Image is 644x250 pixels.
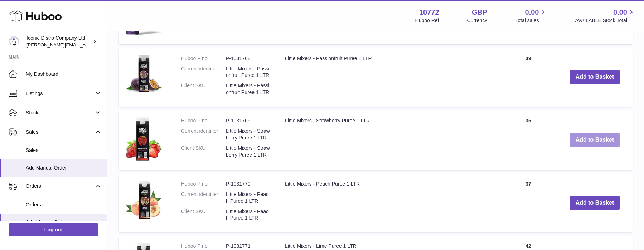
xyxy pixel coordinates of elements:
a: 0.00 AVAILABLE Stock Total [575,8,635,24]
strong: GBP [472,8,487,17]
td: Little Mixers - Passionfruit Puree 1 LTR [278,48,500,107]
dd: Little Mixers - Strawberry Puree 1 LTR [226,145,271,158]
td: Little Mixers - Peach Puree 1 LTR [278,173,500,232]
dt: Huboo P no [181,181,226,187]
span: Total sales [515,17,547,24]
td: 37 [500,173,557,232]
dt: Client SKU [181,208,226,222]
dt: Client SKU [181,82,226,96]
dd: Little Mixers - Passionfruit Puree 1 LTR [226,82,271,96]
td: 35 [500,110,557,170]
img: Little Mixers - Passionfruit Puree 1 LTR [126,55,162,93]
dt: Huboo P no [181,243,226,250]
img: paul@iconicdistro.com [9,36,19,47]
img: Little Mixers - Peach Puree 1 LTR [126,181,162,219]
div: Currency [467,17,488,24]
dd: Little Mixers - Peach Puree 1 LTR [226,191,271,205]
dt: Client SKU [181,145,226,158]
strong: 10772 [419,8,439,17]
dd: P-1031771 [226,243,271,250]
dd: Little Mixers - Strawberry Puree 1 LTR [226,128,271,141]
td: Little Mixers - Strawberry Puree 1 LTR [278,110,500,170]
div: Iconic Distro Company Ltd [26,35,91,48]
dt: Huboo P no [181,55,226,62]
button: Add to Basket [570,133,620,147]
a: 0.00 Total sales [515,8,547,24]
dd: P-1031770 [226,181,271,187]
dd: Little Mixers - Peach Puree 1 LTR [226,208,271,222]
dt: Current identifier [181,65,226,79]
span: 0.00 [613,8,627,17]
span: Orders [26,183,94,190]
a: Log out [9,223,98,236]
span: Sales [26,147,102,154]
dd: P-1031768 [226,55,271,62]
span: Orders [26,201,102,208]
dt: Current identifier [181,128,226,141]
div: Huboo Ref [415,17,439,24]
dt: Current identifier [181,191,226,205]
td: 39 [500,48,557,107]
span: Listings [26,90,94,97]
span: Stock [26,109,94,116]
span: AVAILABLE Stock Total [575,17,635,24]
span: My Dashboard [26,71,102,78]
dt: Huboo P no [181,117,226,124]
dd: Little Mixers - Passionfruit Puree 1 LTR [226,65,271,79]
img: Little Mixers - Strawberry Puree 1 LTR [126,117,162,161]
dd: P-1031769 [226,117,271,124]
button: Add to Basket [570,196,620,210]
span: [PERSON_NAME][EMAIL_ADDRESS][DOMAIN_NAME] [26,42,144,48]
span: Add Manual Order [26,219,102,226]
span: 0.00 [525,8,539,17]
span: Add Manual Order [26,165,102,171]
span: Sales [26,129,94,136]
button: Add to Basket [570,70,620,84]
